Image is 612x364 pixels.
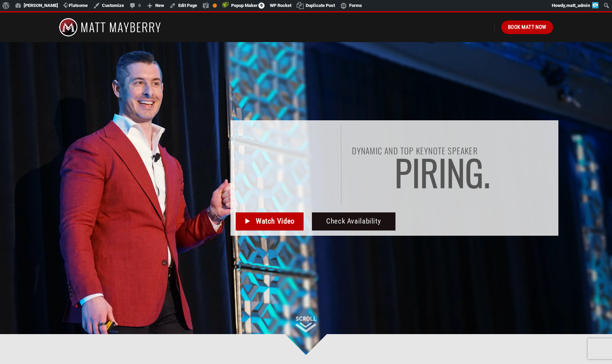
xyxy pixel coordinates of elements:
img: Scroll Down [296,316,316,332]
span: Book Matt Now [508,23,547,31]
a: Book Matt Now [501,21,553,34]
span: Watch Video [256,216,295,227]
a: Check Availability [312,212,396,230]
a: Watch Video [236,212,304,230]
span: 0 [258,2,265,9]
span: Check Availability [326,216,381,227]
div: OK [213,3,217,8]
span: matt_admin [566,3,590,8]
img: Matt Mayberry [59,13,161,42]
